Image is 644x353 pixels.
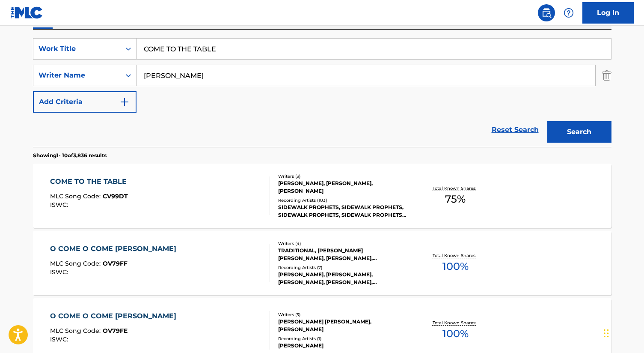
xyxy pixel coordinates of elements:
span: ISWC : [50,201,70,209]
div: Drag [604,320,609,346]
span: ISWC : [50,268,70,276]
img: 9d2ae6d4665cec9f34b9.svg [119,97,130,107]
iframe: Chat Widget [601,312,644,353]
a: O COME O COME [PERSON_NAME]MLC Song Code:OV79FFISWC:Writers (4)TRADITIONAL, [PERSON_NAME] [PERSON... [33,231,611,295]
button: Search [547,121,611,143]
div: TRADITIONAL, [PERSON_NAME] [PERSON_NAME], [PERSON_NAME], [PERSON_NAME] [278,247,407,262]
a: Log In [582,2,634,24]
img: search [541,8,552,18]
p: Showing 1 - 10 of 3,836 results [33,152,107,159]
div: [PERSON_NAME], [PERSON_NAME], [PERSON_NAME], [PERSON_NAME], [PERSON_NAME] HANDBELL QUARTET [278,271,407,286]
div: [PERSON_NAME] [PERSON_NAME], [PERSON_NAME] [278,318,407,333]
button: Add Criteria [33,91,137,113]
p: Total Known Shares: [433,185,478,191]
span: 75 % [445,191,466,207]
div: [PERSON_NAME] [278,342,407,350]
span: 100 % [442,259,469,274]
img: help [564,8,574,18]
p: Total Known Shares: [433,320,478,326]
a: Reset Search [487,120,543,139]
span: 100 % [442,326,469,341]
img: MLC Logo [10,6,43,19]
span: CV99DT [103,192,128,200]
span: MLC Song Code : [50,192,103,200]
span: OV79FE [103,327,128,335]
span: MLC Song Code : [50,327,103,335]
div: Writers ( 3 ) [278,311,407,318]
div: SIDEWALK PROPHETS, SIDEWALK PROPHETS, SIDEWALK PROPHETS, SIDEWALK PROPHETS, SIDEWALK PROPHETS [278,203,407,219]
a: Public Search [538,4,555,21]
div: Help [560,4,577,21]
span: ISWC : [50,335,70,343]
div: O COME O COME [PERSON_NAME] [50,244,181,254]
div: Work Title [39,44,116,54]
span: OV79FF [103,260,128,267]
div: O COME O COME [PERSON_NAME] [50,311,181,321]
form: Search Form [33,38,611,147]
div: Recording Artists ( 1 ) [278,335,407,342]
a: COME TO THE TABLEMLC Song Code:CV99DTISWC:Writers (3)[PERSON_NAME], [PERSON_NAME], [PERSON_NAME]R... [33,164,611,228]
div: COME TO THE TABLE [50,176,131,187]
div: Recording Artists ( 103 ) [278,197,407,203]
div: [PERSON_NAME], [PERSON_NAME], [PERSON_NAME] [278,179,407,195]
div: Writers ( 3 ) [278,173,407,179]
p: Total Known Shares: [433,252,478,259]
div: Recording Artists ( 7 ) [278,264,407,271]
div: Writer Name [39,70,116,81]
span: MLC Song Code : [50,260,103,267]
img: Delete Criterion [602,65,611,86]
div: Writers ( 4 ) [278,240,407,247]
